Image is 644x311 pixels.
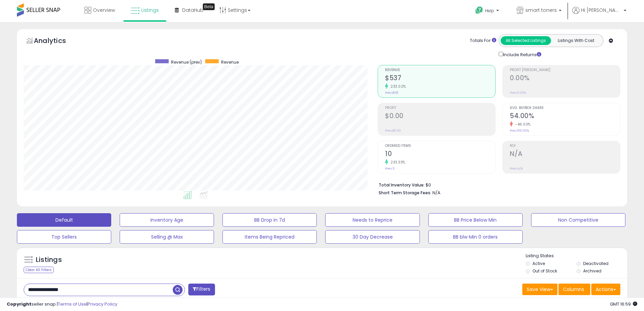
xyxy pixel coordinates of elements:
[93,7,115,14] span: Overview
[610,301,637,307] span: 2025-09-11 16:59 GMT
[428,213,523,227] button: BB Price Below Min
[120,213,214,227] button: Inventory Age
[525,7,557,14] span: smart toners
[203,3,215,10] div: Tooltip anchor
[432,190,440,196] span: N/A
[513,122,531,127] small: -46.00%
[485,8,494,14] span: Help
[58,301,87,307] a: Terms of Use
[581,7,622,14] span: Hi [PERSON_NAME]
[379,190,431,196] b: Short Term Storage Fees:
[510,74,620,83] h2: 0.00%
[221,59,239,65] span: Revenue
[88,301,117,307] a: Privacy Policy
[558,284,590,295] button: Columns
[510,144,620,148] span: ROI
[17,230,111,244] button: Top Sellers
[591,284,620,295] button: Actions
[325,213,420,227] button: Needs to Reprice
[385,129,401,133] small: Prev: $0.00
[470,38,496,44] div: Totals For
[388,84,406,89] small: 233.02%
[7,301,117,308] div: seller snap | |
[385,74,495,83] h2: $537
[583,261,609,266] label: Deactivated
[532,261,545,266] label: Active
[475,6,483,15] i: Get Help
[24,267,54,273] div: Clear All Filters
[385,106,495,110] span: Profit
[563,286,584,293] span: Columns
[385,68,495,72] span: Revenue
[120,230,214,244] button: Selling @ Max
[510,91,526,95] small: Prev: 0.00%
[531,213,625,227] button: Non Competitive
[470,1,506,22] a: Help
[17,213,111,227] button: Default
[188,284,215,295] button: Filters
[510,112,620,121] h2: 54.00%
[385,112,495,121] h2: $0.00
[510,129,529,133] small: Prev: 100.00%
[34,36,79,47] h5: Analytics
[182,7,204,14] span: DataHub
[494,50,549,58] div: Include Returns
[388,160,405,165] small: 233.33%
[428,230,523,244] button: BB blw Min 0 orders
[510,166,523,171] small: Prev: N/A
[526,253,627,259] p: Listing States:
[222,230,317,244] button: Items Being Repriced
[36,255,62,265] h5: Listings
[7,301,31,307] strong: Copyright
[385,144,495,148] span: Ordered Items
[222,213,317,227] button: BB Drop in 7d
[171,59,202,65] span: Revenue (prev)
[379,182,425,188] b: Total Inventory Value:
[572,7,626,22] a: Hi [PERSON_NAME]
[325,230,420,244] button: 30 Day Decrease
[501,36,551,45] button: All Selected Listings
[510,150,620,159] h2: N/A
[385,91,398,95] small: Prev: $161
[510,106,620,110] span: Avg. Buybox Share
[583,268,601,274] label: Archived
[532,268,557,274] label: Out of Stock
[141,7,159,14] span: Listings
[385,166,395,171] small: Prev: 3
[522,284,557,295] button: Save View
[510,68,620,72] span: Profit [PERSON_NAME]
[385,150,495,159] h2: 10
[551,36,601,45] button: Listings With Cost
[379,180,615,188] li: $0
